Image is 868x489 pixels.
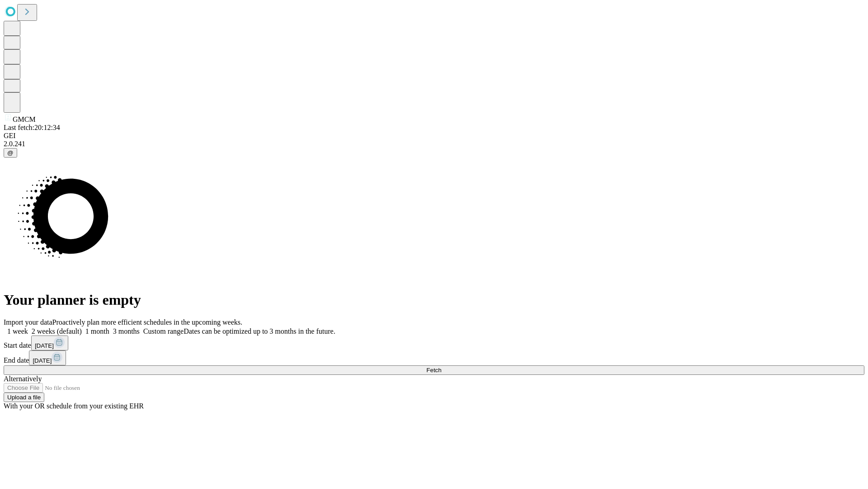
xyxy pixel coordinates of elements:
[52,318,242,326] span: Proactively plan more efficient schedules in the upcoming weeks.
[7,327,28,335] span: 1 week
[184,327,335,335] span: Dates can be optimized up to 3 months in the future.
[426,367,441,374] span: Fetch
[4,365,864,375] button: Fetch
[31,336,68,350] button: [DATE]
[4,132,864,140] div: GEI
[4,124,60,131] span: Last fetch: 20:12:34
[7,149,14,156] span: @
[4,318,52,326] span: Import your data
[85,327,109,335] span: 1 month
[4,140,864,148] div: 2.0.241
[113,327,140,335] span: 3 months
[4,292,864,308] h1: Your planner is empty
[32,327,82,335] span: 2 weeks (default)
[4,350,864,365] div: End date
[143,327,184,335] span: Custom range
[4,393,44,402] button: Upload a file
[13,115,36,123] span: GMCM
[35,342,54,349] span: [DATE]
[4,336,864,350] div: Start date
[29,350,66,365] button: [DATE]
[4,402,144,410] span: With your OR schedule from your existing EHR
[4,148,17,158] button: @
[4,375,42,383] span: Alternatively
[33,357,52,364] span: [DATE]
